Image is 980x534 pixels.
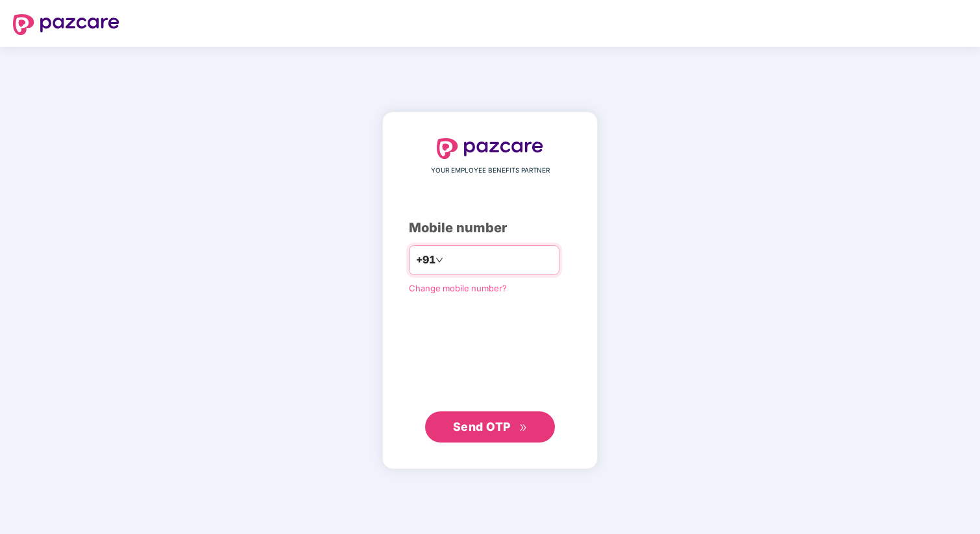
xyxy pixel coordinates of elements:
[425,411,555,443] button: Send OTPdouble-right
[409,283,507,293] a: Change mobile number?
[437,138,543,159] img: logo
[409,218,571,238] div: Mobile number
[519,424,528,432] span: double-right
[416,252,435,268] span: +91
[435,256,443,264] span: down
[431,165,550,176] span: YOUR EMPLOYEE BENEFITS PARTNER
[13,14,119,35] img: logo
[453,420,511,433] span: Send OTP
